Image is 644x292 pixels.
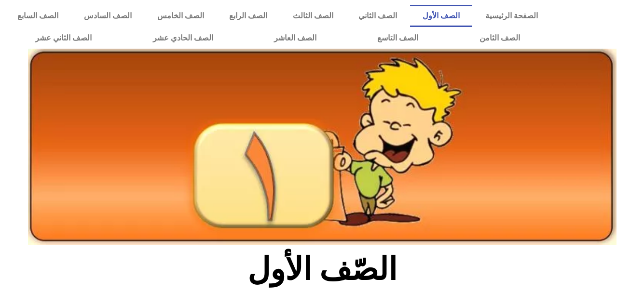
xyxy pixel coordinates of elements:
a: الصف الثاني عشر [5,27,122,49]
a: الصف السابع [5,5,71,27]
a: الصف الأول [410,5,473,27]
a: الصف السادس [71,5,145,27]
a: الصفحة الرئيسية [472,5,550,27]
a: الصف العاشر [244,27,347,49]
a: الصف الثامن [449,27,550,49]
a: الصف الرابع [217,5,280,27]
a: الصف الحادي عشر [122,27,243,49]
a: الصف الثالث [280,5,346,27]
a: الصف الثاني [346,5,410,27]
a: الصف الخامس [144,5,217,27]
a: الصف التاسع [347,27,449,49]
h2: الصّف الأول [163,251,481,288]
